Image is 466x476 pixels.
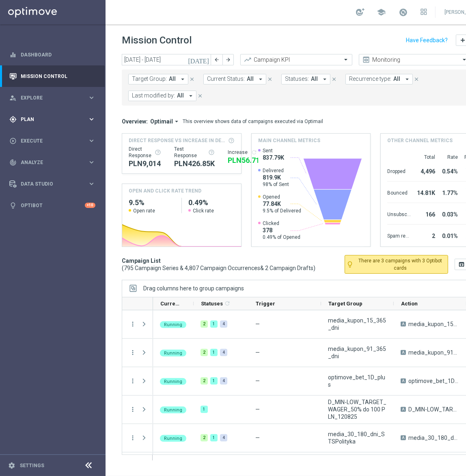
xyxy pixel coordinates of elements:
span: Target Group: [132,76,167,82]
span: — [255,349,260,356]
div: 1 [201,406,208,413]
div: PLN9,014 [129,159,161,169]
button: Recurrence type: All arrow_drop_down [345,74,413,84]
i: lightbulb_outline [346,261,354,268]
i: refresh [224,300,231,307]
i: arrow_forward [225,57,231,63]
h4: Other channel metrics [387,137,453,144]
div: 0.01% [438,229,458,242]
div: Press SPACE to select this row. [122,396,153,424]
span: 2 Campaign Drafts [265,264,313,272]
i: arrow_drop_down [403,76,411,83]
button: Data Studio keyboard_arrow_right [9,181,96,187]
button: more_vert [129,349,136,356]
span: Optimail [150,118,173,125]
button: equalizer Dashboard [9,52,96,58]
div: 2 [201,349,208,356]
div: Plan [9,116,88,123]
button: Current Status: All arrow_drop_down [203,74,266,84]
span: media_30_180_dni_STSPolityka [408,434,460,441]
div: 1 [210,434,218,441]
span: Target Group [328,301,362,307]
span: ) [313,264,315,272]
span: Current Status [160,301,180,307]
span: A [401,322,406,327]
h3: Campaign List [122,257,345,272]
div: Rate [438,154,458,160]
i: arrow_drop_down [187,92,194,100]
div: 0.03% [438,207,458,220]
span: Explore [21,95,88,100]
div: Dashboard [9,44,95,65]
span: — [255,321,260,327]
colored-tag: Running [160,377,186,385]
span: 378 [263,227,300,234]
span: 0.49% of Opened [263,234,300,240]
span: Drag columns here to group campaigns [143,285,244,292]
div: 14.81K [414,186,435,199]
div: 1.77% [438,186,458,199]
button: track_changes Analyze keyboard_arrow_right [9,159,96,166]
h4: OPEN AND CLICK RATE TREND [129,187,201,195]
i: gps_fixed [9,116,17,123]
span: All [311,76,318,82]
div: Optibot [9,195,95,216]
button: refresh [251,149,257,156]
span: A [401,435,406,440]
span: — [255,378,260,384]
button: person_search Explore keyboard_arrow_right [9,95,96,101]
div: 4,496 [414,164,435,177]
span: Statuses [201,301,223,307]
div: Mission Control [9,65,95,87]
div: Test Response [174,146,215,159]
div: 1 [210,320,218,328]
div: 0.54% [438,164,458,177]
span: Running [164,436,182,441]
span: & [260,265,264,271]
span: optimove_bet_1D_plus [328,374,387,388]
i: [DATE] [188,56,210,63]
div: Total [414,154,435,160]
div: Press SPACE to select this row. [122,339,153,367]
div: play_circle_outline Execute keyboard_arrow_right [9,138,96,144]
span: school [377,8,386,17]
div: Increase [228,149,264,156]
button: gps_fixed Plan keyboard_arrow_right [9,116,96,123]
button: lightbulb Optibot +10 [9,202,96,209]
span: Action [401,301,418,307]
colored-tag: Running [160,406,186,413]
span: Clicked [263,220,300,227]
span: Calculate column [223,299,231,308]
i: keyboard_arrow_right [88,137,95,145]
div: Direct Response [129,146,161,159]
span: media_kupon_91_365_dni [328,345,387,360]
button: arrow_back [211,54,222,65]
span: A [401,350,406,355]
button: close [330,75,338,84]
div: 2 [201,434,208,441]
span: media_kupon_15_365_dni [408,320,460,328]
button: arrow_forward [222,54,234,65]
span: Plan [21,117,88,122]
colored-tag: Running [160,349,186,357]
a: Optibot [21,195,85,216]
div: PLN56,707 [228,156,264,165]
ng-select: Campaign KPI [240,54,352,65]
span: 837.79K [263,154,284,161]
i: close [331,76,337,82]
colored-tag: Running [160,434,186,442]
span: 819.9K [263,174,289,181]
a: Settings [19,463,44,468]
div: 166 [414,207,435,220]
span: Running [164,407,182,413]
button: close [413,75,420,84]
span: Delivered [263,167,289,174]
i: close [197,93,203,99]
div: Data Studio [9,180,88,188]
span: ( [122,264,124,272]
i: arrow_drop_down [321,76,328,83]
